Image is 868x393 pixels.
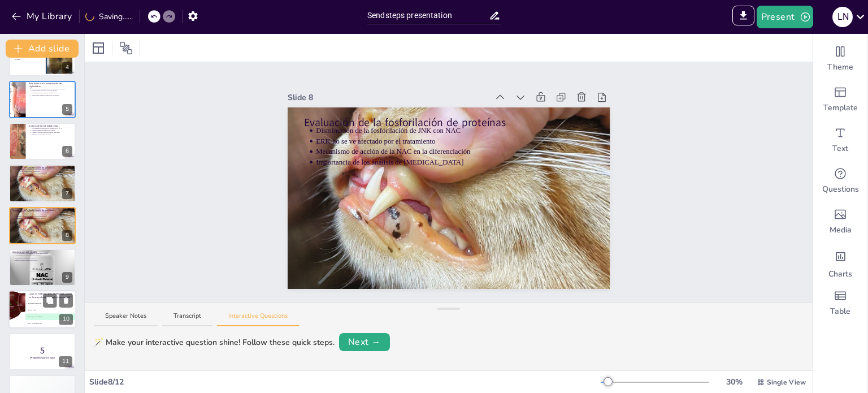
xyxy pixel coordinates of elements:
span: Disminuye la acumulación [26,316,76,318]
p: Disminución de la fosforilación de JNK con NAC [316,126,594,136]
div: 11 [9,333,76,370]
p: Resultados de la acumulación de triglicéridos [29,82,72,88]
div: 9 [9,249,76,286]
span: Aumenta la acumulación [26,303,76,304]
p: ERK no se ve afectado por el tratamiento [316,136,594,146]
p: Concentración de 5 mM es la más efectiva [32,89,72,92]
div: 7 [62,188,72,199]
p: Importancia del ensayo de MTT [32,133,72,136]
div: 9 [62,272,72,283]
div: Slide 8 / 12 [89,376,601,388]
div: Add images, graphics, shapes or video [813,201,867,242]
span: Text [832,143,848,154]
p: Concentraciones evaluadas son seguras [32,129,72,132]
p: La NAC inhibe la acumulación de triglicéridos en MEF [15,253,72,255]
div: 8 [62,230,72,241]
button: Transcript [162,312,212,327]
button: Delete Slide [59,294,73,308]
div: 10 [8,291,76,329]
span: Single View [767,377,806,387]
div: 30 % [721,376,748,388]
div: L N [832,7,853,27]
div: Add text boxes [813,120,867,161]
div: Saving...... [85,11,133,23]
p: Seguridad del tratamiento con NAC [15,257,72,259]
button: Duplicate Slide [43,294,57,308]
p: Disminución de la fosforilación de JNK con NAC [15,210,72,213]
strong: ¡Prepárense para el quiz! [30,356,55,359]
p: Análisis de [MEDICAL_DATA] para evaluar proteínas [15,56,42,60]
p: Análisis de la viabilidad celular [29,124,72,128]
span: Charts [828,269,852,280]
span: Media [830,224,852,236]
div: Get real-time input from your audience [813,161,867,201]
div: Add charts and graphs [813,242,867,283]
button: Speaker Notes [94,312,158,327]
div: 6 [62,146,72,157]
div: Add ready made slides [813,79,867,120]
p: Mecanismo de acción de la NAC en la diferenciación [15,173,72,175]
p: Evaluación de la fosforilación de proteínas [303,115,594,130]
span: B [26,309,27,311]
span: Afecta la viabilidad celular [26,323,76,325]
p: Conclusiones del estudio [12,251,72,254]
div: 4 [9,38,76,76]
button: Present [757,6,813,28]
button: L N [832,6,853,28]
p: ¿Cuál es el efecto de la N-[MEDICAL_DATA] en la acumulación de triglicéridos en MEF? [29,293,73,299]
p: Importancia de los análisis de [MEDICAL_DATA] [15,175,72,177]
button: Interactive Questions [217,312,299,327]
div: 10 [59,314,73,325]
p: 5 [12,344,72,357]
p: ERK no se ve afectado por el tratamiento [15,171,72,173]
div: 8 [9,207,76,244]
input: Insert title [367,7,489,24]
span: C [26,316,27,318]
span: Questions [822,184,859,195]
button: Next → [339,333,390,351]
p: Resultados estadísticamente significativos [32,92,72,94]
div: 4 [62,62,72,73]
div: Layout [89,39,107,57]
p: Observación de menos manchas de Oil Red O [32,94,72,96]
p: Comparación con controles muestra similitudes [32,132,72,134]
p: La viabilidad celular no se ve afectada por la NAC [32,127,72,129]
p: Mecanismo de acción de la NAC en la diferenciación [316,146,594,157]
button: My Library [8,7,77,25]
div: Add a table [813,283,867,323]
div: Slide 8 [288,92,488,103]
div: 7 [9,165,76,202]
span: No tiene efecto [26,309,76,311]
button: Add slide [6,40,79,58]
p: Evaluación de la fosforilación de proteínas [12,166,72,170]
span: A [26,303,27,304]
div: 6 [9,123,76,160]
p: Disminución de la fosforilación de JNK con NAC [15,169,72,171]
span: Export to PowerPoint [732,6,754,28]
p: Específico efecto sobre la vía de JNK [15,259,72,261]
p: Importancia de los análisis de [MEDICAL_DATA] [316,157,594,167]
div: 5 [9,81,76,118]
p: La NAC reduce la acumulación de triglicéridos en MEF [32,88,72,90]
p: Importancia de los análisis de [MEDICAL_DATA] [15,217,72,219]
div: Change the overall theme [813,38,867,79]
div: 11 [59,356,72,367]
p: Concentración de 5 mM es la más efectiva [15,254,72,257]
span: Template [823,102,858,114]
span: D [26,323,27,325]
span: Table [830,306,850,317]
span: Position [119,41,133,55]
div: 5 [62,104,72,115]
p: ERK no se ve afectado por el tratamiento [15,213,72,215]
p: Evaluación de la fosforilación de proteínas [12,208,72,211]
span: Theme [827,62,853,73]
div: 🪄 Make your interactive question shine! Follow these quick steps. [94,336,335,348]
p: Mecanismo de acción de la NAC en la diferenciación [15,215,72,217]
